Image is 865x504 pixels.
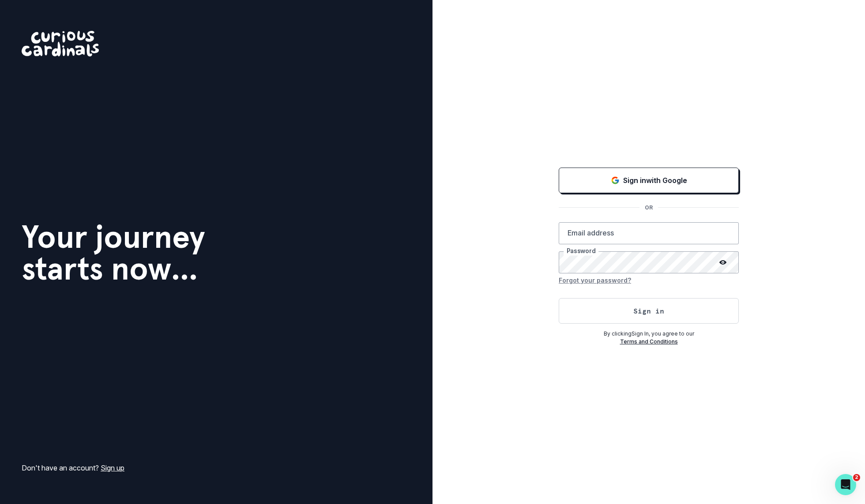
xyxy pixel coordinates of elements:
[559,330,739,338] p: By clicking Sign In , you agree to our
[835,474,856,495] iframe: Intercom live chat
[623,175,687,186] p: Sign in with Google
[559,273,631,287] button: Forgot your password?
[620,338,678,345] a: Terms and Conditions
[853,474,860,481] span: 2
[559,298,739,324] button: Sign in
[22,31,99,56] img: Curious Cardinals Logo
[639,204,658,212] p: OR
[559,168,739,193] button: Sign in with Google (GSuite)
[22,221,205,284] h1: Your journey starts now...
[101,463,124,472] a: Sign up
[22,463,124,473] p: Don't have an account?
